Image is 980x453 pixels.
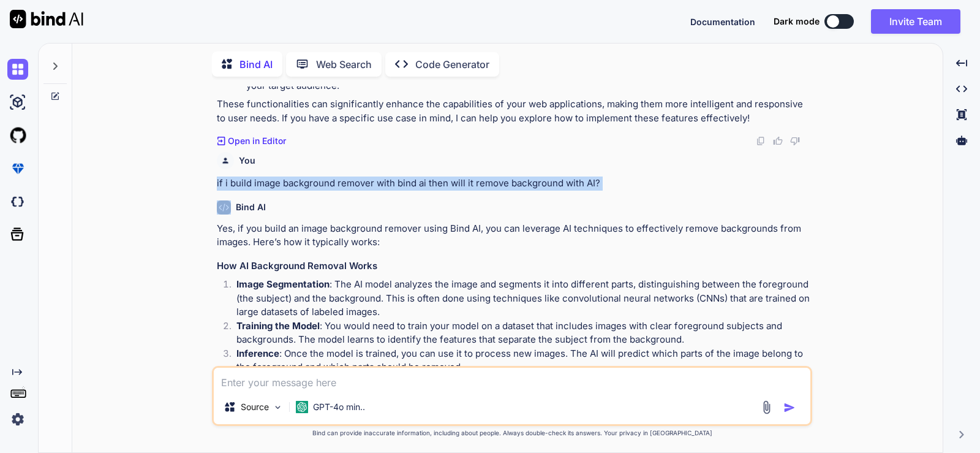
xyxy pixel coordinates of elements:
[236,348,279,359] strong: Inference
[236,278,330,290] strong: Image Segmentation
[217,222,810,249] p: Yes, if you build an image background remover using Bind AI, you can leverage AI techniques to ef...
[773,136,783,146] img: like
[871,9,960,34] button: Invite Team
[239,154,255,167] h6: You
[415,57,489,72] p: Code Generator
[7,409,28,430] img: settings
[239,57,273,72] p: Bind AI
[228,135,286,147] p: Open in Editor
[212,428,812,438] p: Bind can provide inaccurate information, including about people. Always double-check its answers....
[10,10,83,28] img: Bind AI
[774,15,820,28] span: Dark mode
[217,259,810,273] h3: How AI Background Removal Works
[236,278,810,319] p: : The AI model analyzes the image and segments it into different parts, distinguishing between th...
[7,158,28,179] img: premium
[217,177,810,191] p: if i build image background remover with bind ai then will it remove background with AI?
[236,320,320,332] strong: Training the Model
[217,97,810,125] p: These functionalities can significantly enhance the capabilities of your web applications, making...
[236,319,810,347] p: : You would need to train your model on a dataset that includes images with clear foreground subj...
[316,57,372,72] p: Web Search
[273,402,283,413] img: Pick Models
[690,15,755,28] button: Documentation
[313,401,365,413] p: GPT-4o min..
[7,92,28,113] img: ai-studio
[759,400,774,414] img: attachment
[236,201,266,213] h6: Bind AI
[296,401,308,413] img: GPT-4o mini
[7,59,28,80] img: chat
[790,136,800,146] img: dislike
[756,136,766,146] img: copy
[236,347,810,375] p: : Once the model is trained, you can use it to process new images. The AI will predict which part...
[690,17,755,27] span: Documentation
[7,125,28,146] img: githubLight
[783,402,796,414] img: icon
[7,191,28,212] img: darkCloudIdeIcon
[241,401,269,413] p: Source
